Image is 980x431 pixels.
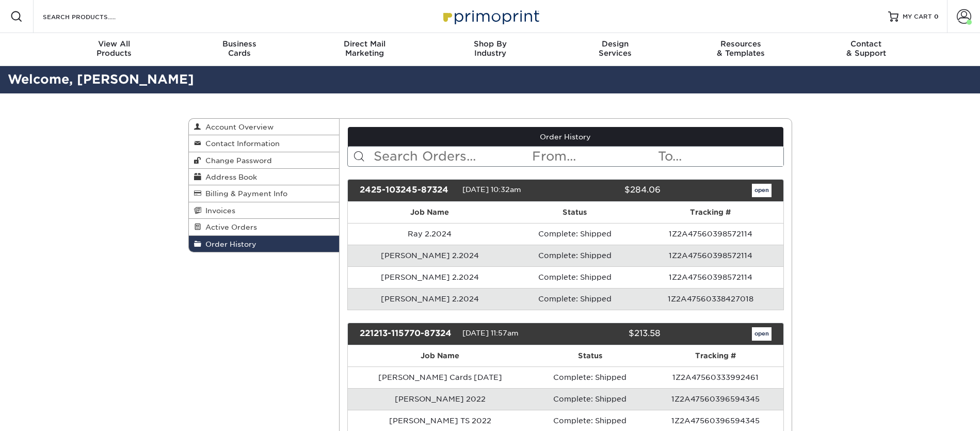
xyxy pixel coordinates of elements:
[189,135,340,152] a: Contact Information
[176,33,302,66] a: BusinessCards
[657,147,783,166] input: To...
[511,202,638,223] th: Status
[804,39,929,58] div: & Support
[352,184,462,197] div: 2425-103245-87324
[201,189,287,198] span: Billing & Payment Info
[52,39,177,58] div: Products
[348,345,533,366] th: Job Name
[638,245,783,266] td: 1Z2A47560398572114
[462,329,519,337] span: [DATE] 11:57am
[648,388,783,410] td: 1Z2A47560396594345
[302,39,427,49] span: Direct Mail
[189,169,340,185] a: Address Book
[533,388,648,410] td: Complete: Shipped
[462,185,521,194] span: [DATE] 10:32am
[427,39,553,49] span: Shop By
[558,184,668,197] div: $284.06
[348,288,511,310] td: [PERSON_NAME] 2.2024
[352,327,462,341] div: 221213-115770-87324
[558,327,668,341] div: $213.58
[648,366,783,388] td: 1Z2A47560333992461
[678,39,804,58] div: & Templates
[373,147,531,166] input: Search Orders...
[427,33,553,66] a: Shop ByIndustry
[348,266,511,288] td: [PERSON_NAME] 2.2024
[189,219,340,235] a: Active Orders
[302,39,427,58] div: Marketing
[553,39,678,58] div: Services
[678,33,804,66] a: Resources& Templates
[638,288,783,310] td: 1Z2A47560338427018
[511,245,638,266] td: Complete: Shipped
[553,39,678,49] span: Design
[201,156,272,165] span: Change Password
[678,39,804,49] span: Resources
[189,152,340,169] a: Change Password
[176,39,302,58] div: Cards
[348,223,511,245] td: Ray 2.2024
[189,202,340,219] a: Invoices
[752,327,772,341] a: open
[439,5,542,27] img: Primoprint
[427,39,553,58] div: Industry
[511,223,638,245] td: Complete: Shipped
[638,202,783,223] th: Tracking #
[52,39,177,49] span: View All
[531,147,657,166] input: From...
[511,266,638,288] td: Complete: Shipped
[804,33,929,66] a: Contact& Support
[348,245,511,266] td: [PERSON_NAME] 2.2024
[348,202,511,223] th: Job Name
[189,236,340,252] a: Order History
[511,288,638,310] td: Complete: Shipped
[934,13,939,20] span: 0
[201,240,256,248] span: Order History
[752,184,772,197] a: open
[533,366,648,388] td: Complete: Shipped
[201,123,274,131] span: Account Overview
[42,10,142,23] input: SEARCH PRODUCTS.....
[348,127,783,147] a: Order History
[553,33,678,66] a: DesignServices
[201,206,235,215] span: Invoices
[638,266,783,288] td: 1Z2A47560398572114
[903,12,932,21] span: MY CART
[648,345,783,366] th: Tracking #
[201,139,280,148] span: Contact Information
[52,33,177,66] a: View AllProducts
[638,223,783,245] td: 1Z2A47560398572114
[189,119,340,135] a: Account Overview
[176,39,302,49] span: Business
[201,173,257,181] span: Address Book
[804,39,929,49] span: Contact
[302,33,427,66] a: Direct MailMarketing
[533,345,648,366] th: Status
[348,388,533,410] td: [PERSON_NAME] 2022
[201,223,257,231] span: Active Orders
[189,185,340,202] a: Billing & Payment Info
[348,366,533,388] td: [PERSON_NAME] Cards [DATE]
